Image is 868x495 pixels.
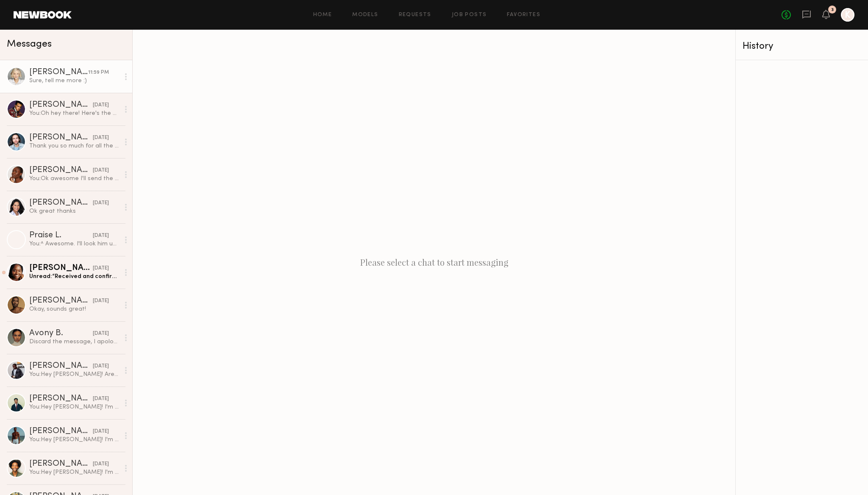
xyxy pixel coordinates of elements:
[352,12,378,18] a: Models
[29,264,93,273] div: [PERSON_NAME]
[88,69,109,77] div: 11:59 PM
[29,362,93,370] div: [PERSON_NAME]
[93,428,109,436] div: [DATE]
[29,77,120,85] div: Sure, tell me more :)
[93,232,109,240] div: [DATE]
[93,395,109,403] div: [DATE]
[29,370,120,378] div: You: Hey [PERSON_NAME]! Are you still interested in this shoot at the (RED) Office? Let me know, ...
[29,297,93,305] div: [PERSON_NAME]
[93,460,109,468] div: [DATE]
[29,403,120,411] div: You: Hey [PERSON_NAME]! I'm [PERSON_NAME] and I'm the CD at (RED). Most people know it as "[PERSO...
[29,175,120,183] div: You: Ok awesome I'll send the booking now.
[29,142,120,150] div: Thank you so much for all the information. Appreciate it. What times do you have available [DATE]...
[29,305,120,313] div: Okay, sounds great!
[29,436,120,444] div: You: Hey [PERSON_NAME]! I'm [PERSON_NAME] and I'm the CD at (RED). Most people know it as "[PERSO...
[29,101,93,109] div: [PERSON_NAME]
[133,30,735,495] div: Please select a chat to start messaging
[29,166,93,175] div: [PERSON_NAME]
[841,8,854,22] a: K
[29,207,120,215] div: Ok great thanks
[29,460,93,468] div: [PERSON_NAME]
[93,101,109,109] div: [DATE]
[93,330,109,338] div: [DATE]
[831,8,834,12] div: 3
[29,468,120,476] div: You: Hey [PERSON_NAME]! I'm [PERSON_NAME] and I'm the CD at (RED). Most people know it as "[PERSO...
[29,109,120,117] div: You: Oh hey there! Here's the background on the shoot! Background: As part of the 2025 Holiday Ed...
[93,199,109,207] div: [DATE]
[29,240,120,248] div: You: ^ Awesome. I'll look him up :) thanks for the reference
[29,68,88,77] div: [PERSON_NAME]
[452,12,487,18] a: Job Posts
[93,297,109,305] div: [DATE]
[93,167,109,175] div: [DATE]
[399,12,431,18] a: Requests
[93,362,109,370] div: [DATE]
[29,133,93,142] div: [PERSON_NAME]
[29,395,93,403] div: [PERSON_NAME]
[93,264,109,273] div: [DATE]
[743,42,861,51] div: History
[93,134,109,142] div: [DATE]
[507,12,540,18] a: Favorites
[7,39,52,49] span: Messages
[29,338,120,346] div: Discard the message, I apologize for the confusion I am able to view it now! I’d be to work toget...
[29,273,120,281] div: Unread: “Received and confirmed—thank you! I’m excited to work with you. When I click the locatio...
[29,427,93,436] div: [PERSON_NAME]
[29,199,93,207] div: [PERSON_NAME]
[29,231,93,240] div: Praise L.
[313,12,332,18] a: Home
[29,329,93,338] div: Avony B.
